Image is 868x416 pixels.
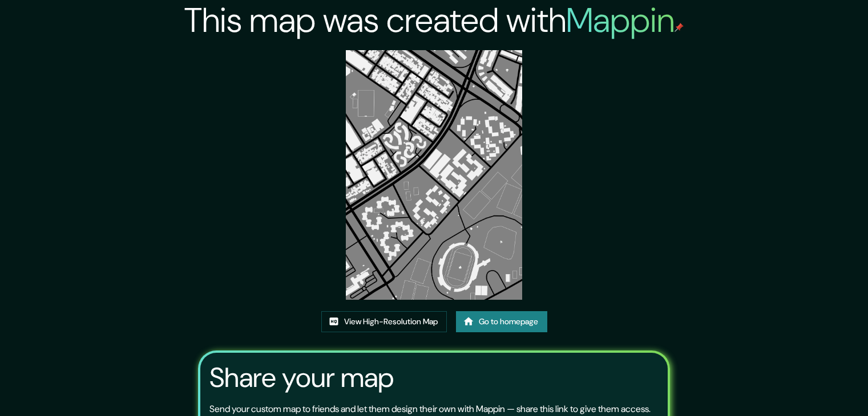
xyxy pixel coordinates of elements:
p: Send your custom map to friends and let them design their own with Mappin — share this link to gi... [209,402,651,416]
iframe: Help widget launcher [766,372,855,403]
h3: Share your map [209,362,394,394]
a: View High-Resolution Map [321,311,447,332]
img: mappin-pin [675,23,684,32]
img: created-map [346,50,523,300]
a: Go to homepage [456,311,547,332]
